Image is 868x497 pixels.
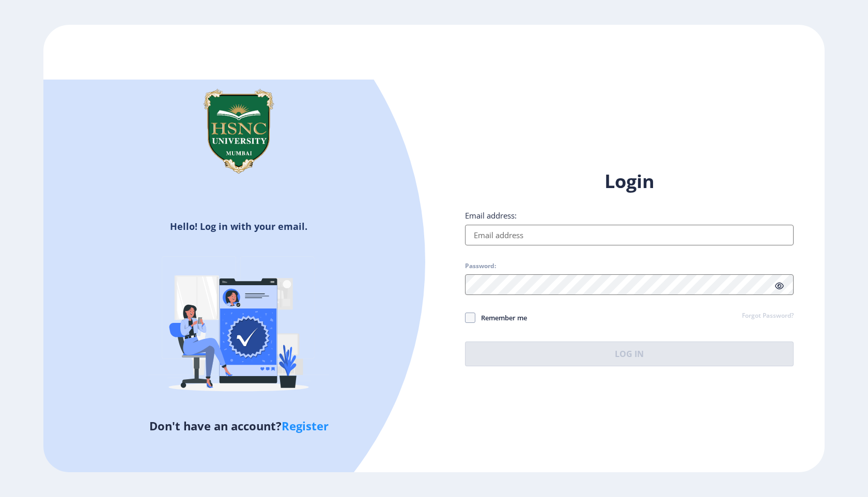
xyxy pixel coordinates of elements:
button: Log In [465,341,794,366]
img: Verified-rafiki.svg [148,237,329,417]
h5: Don't have an account? [51,417,426,434]
span: Remember me [475,312,527,324]
input: Email address [465,225,794,245]
a: Register [282,418,329,433]
h1: Login [465,169,794,194]
label: Email address: [465,210,517,221]
img: hsnc.png [187,80,290,183]
label: Password: [465,262,496,270]
a: Forgot Password? [742,312,794,321]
